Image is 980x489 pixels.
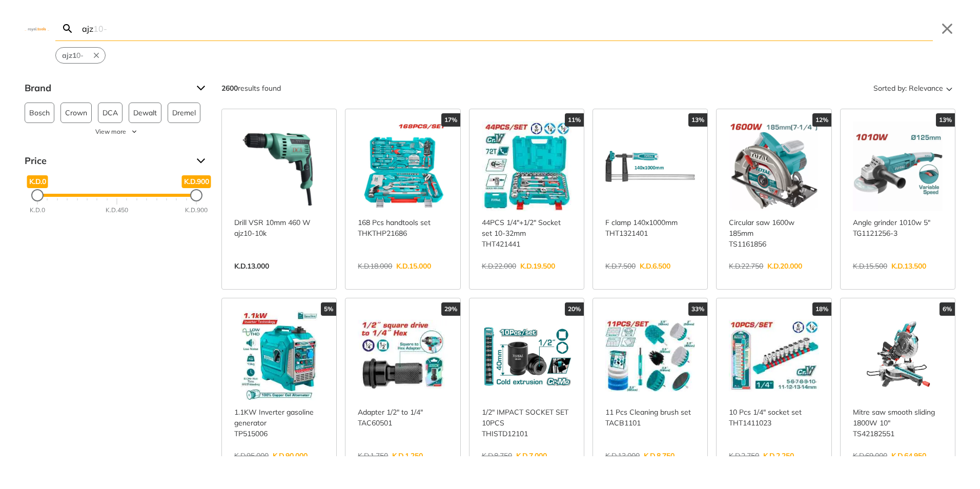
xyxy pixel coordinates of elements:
[688,302,707,316] div: 33%
[441,113,460,127] div: 17%
[133,103,157,123] span: Dewalt
[31,189,44,201] div: Minimum Price
[871,80,955,96] button: Sorted by:Relevance Sort
[92,51,101,60] svg: Remove suggestion: ajz10-
[103,103,118,123] span: DCA
[30,206,45,215] div: K.D.0
[80,16,933,40] input: Search…
[25,26,49,31] img: Close
[812,113,831,127] div: 12%
[55,47,106,64] div: Suggestion: ajz10-
[688,113,707,127] div: 13%
[62,23,74,35] svg: Search
[168,103,200,123] button: Dremel
[62,50,84,61] span: 0-
[565,113,584,127] div: 11%
[60,103,92,123] button: Crown
[25,103,54,123] button: Bosch
[185,206,208,215] div: K.D.900
[62,51,76,60] strong: ajz1
[65,103,87,123] span: Crown
[106,206,128,215] div: K.D.450
[98,103,122,123] button: DCA
[172,103,196,123] span: Dremel
[129,103,161,123] button: Dewalt
[90,48,105,63] button: Remove suggestion: ajz10-
[25,127,209,136] button: View more
[441,302,460,316] div: 29%
[29,103,50,123] span: Bosch
[940,302,955,316] div: 6%
[909,80,943,96] span: Relevance
[221,84,238,93] strong: 2600
[56,48,90,63] button: Select suggestion: ajz10-
[321,302,336,316] div: 5%
[25,153,189,169] span: Price
[565,302,584,316] div: 20%
[190,189,202,201] div: Maximum Price
[936,113,955,127] div: 13%
[25,80,189,96] span: Brand
[812,302,831,316] div: 18%
[95,127,126,136] span: View more
[221,80,281,96] div: results found
[943,82,955,94] svg: Sort
[939,21,955,37] button: Close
